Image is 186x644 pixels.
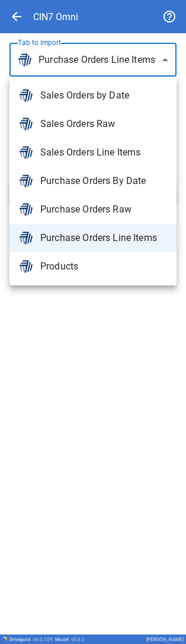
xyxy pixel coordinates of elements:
img: brand icon not found [19,174,33,188]
img: brand icon not found [19,231,33,245]
span: Sales Orders Raw [40,117,167,131]
img: brand icon not found [19,202,33,217]
span: Purchase Orders By Date [40,174,167,188]
span: Sales Orders Line Items [40,145,167,160]
span: Purchase Orders Line Items [40,231,167,245]
img: brand icon not found [19,259,33,274]
span: Products [40,259,167,274]
span: Sales Orders by Date [40,88,167,103]
span: Purchase Orders Raw [40,202,167,217]
img: brand icon not found [19,145,33,160]
img: brand icon not found [19,88,33,103]
img: brand icon not found [19,117,33,131]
